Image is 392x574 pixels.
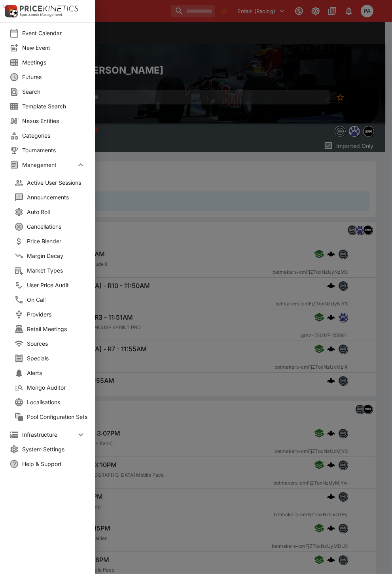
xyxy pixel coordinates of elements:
span: Cancellations [27,222,90,231]
span: Infrastructure [22,430,76,439]
span: Margin Decay [27,252,90,260]
span: Event Calendar [22,29,85,37]
span: On Call [27,296,90,304]
span: Template Search [22,102,85,110]
span: Management [22,161,76,169]
span: New Event [22,44,85,52]
span: Search [22,87,85,96]
span: Help & Support [22,460,85,468]
span: Alerts [27,369,90,377]
span: Active User Sessions [27,178,90,187]
span: Market Types [27,266,90,275]
img: Sportsbook Management [20,13,62,17]
span: Auto Roll [27,208,90,216]
span: Nexus Entities [22,117,85,125]
span: Tournaments [22,146,85,154]
span: Providers [27,310,90,318]
span: Price Blender [27,237,90,245]
img: PriceKinetics [20,6,78,11]
span: Announcements [27,193,90,201]
span: Futures [22,73,85,81]
span: Sources [27,339,90,348]
span: Categories [22,131,85,140]
span: Localisations [27,398,90,406]
span: Retail Meetings [27,325,90,333]
span: Mongo Auditor [27,383,90,392]
span: Pool Configuration Sets [27,413,90,421]
span: Meetings [22,58,85,66]
span: System Settings [22,445,85,453]
span: User Price Audit [27,281,90,289]
span: Specials [27,354,90,362]
img: PriceKinetics Logo [2,3,18,19]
